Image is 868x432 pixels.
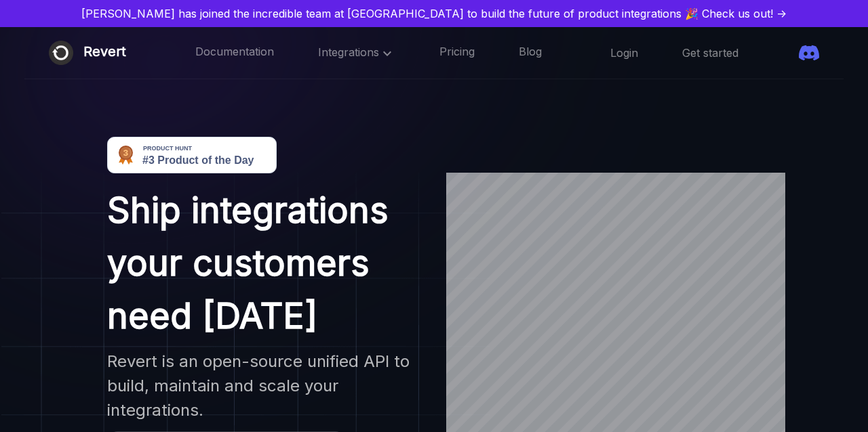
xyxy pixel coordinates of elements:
img: Revert - Open-source unified API to build product integrations | Product Hunt [107,137,277,173]
div: Revert [83,41,126,65]
span: Integrations [318,45,395,59]
a: Documentation [195,44,274,62]
h1: Ship integrations your customers need [DATE] [107,184,422,343]
a: Login [610,45,638,60]
a: Blog [519,44,542,62]
h2: Revert is an open-source unified API to build, maintain and scale your integrations. [107,349,422,423]
a: Get started [682,45,738,60]
a: Pricing [439,44,475,62]
a: [PERSON_NAME] has joined the incredible team at [GEOGRAPHIC_DATA] to build the future of product ... [5,5,863,22]
img: Revert logo [49,41,73,65]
